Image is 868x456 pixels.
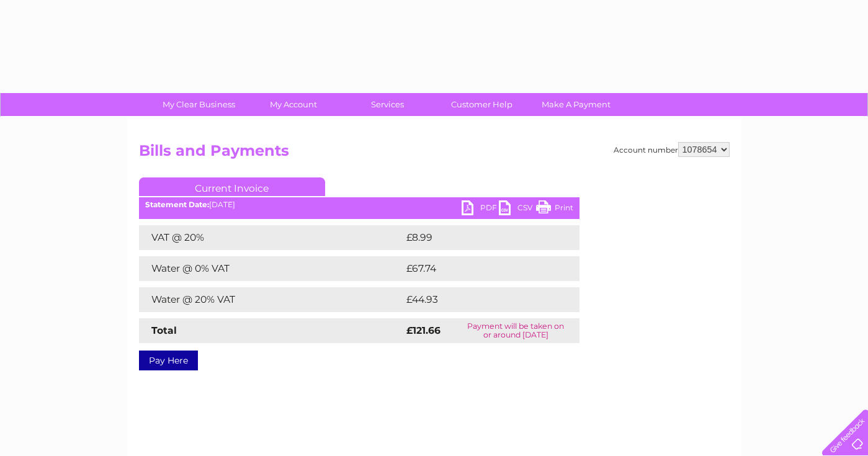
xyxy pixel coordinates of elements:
[139,142,730,166] h2: Bills and Payments
[139,351,198,370] a: Pay Here
[151,324,177,336] strong: Total
[242,93,344,116] a: My Account
[536,200,573,218] a: Print
[525,93,627,116] a: Make A Payment
[499,200,536,218] a: CSV
[403,287,555,312] td: £44.93
[139,287,403,312] td: Water @ 20% VAT
[406,324,441,336] strong: £121.66
[452,318,579,343] td: Payment will be taken on or around [DATE]
[139,200,579,209] div: [DATE]
[145,200,209,209] b: Statement Date:
[139,256,403,281] td: Water @ 0% VAT
[403,256,553,281] td: £67.74
[139,177,325,196] a: Current Invoice
[403,225,551,250] td: £8.99
[148,93,250,116] a: My Clear Business
[139,225,403,250] td: VAT @ 20%
[462,200,499,218] a: PDF
[431,93,533,116] a: Customer Help
[336,93,439,116] a: Services
[614,142,730,157] div: Account number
